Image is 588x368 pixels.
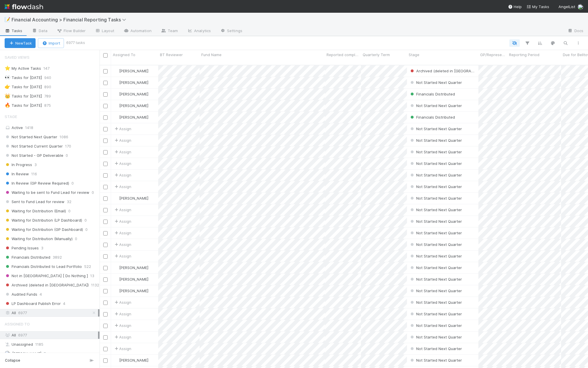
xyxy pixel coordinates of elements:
[409,242,462,247] span: Not Started Next Quarter
[409,230,462,236] div: Not Started Next Quarter
[409,92,455,96] span: Financials Distributed
[409,114,455,120] div: Financials Distributed
[5,189,89,196] span: Waiting to be sent to Fund Lead for review
[409,161,462,166] span: Not Started Next Quarter
[113,184,131,189] div: Assign
[409,195,462,201] div: Not Started Next Quarter
[5,38,36,48] button: NewTask
[119,196,148,200] span: [PERSON_NAME]
[103,150,108,154] input: Toggle Row Selected
[114,277,118,281] img: avatar_8d06466b-a936-4205-8f52-b0cc03e2a179.png
[526,4,549,10] a: My Tasks
[43,65,55,72] span: 147
[38,38,64,48] button: Import
[5,65,41,72] div: My Active Tasks
[526,4,549,9] span: My Tasks
[508,4,522,10] div: Help
[113,68,148,74] div: [PERSON_NAME]
[31,170,37,178] span: 116
[113,172,131,178] span: Assign
[103,277,108,282] input: Toggle Row Selected
[409,242,462,247] div: Not Started Next Quarter
[113,137,131,143] span: Assign
[67,198,71,205] span: 32
[114,80,118,85] img: avatar_030f5503-c087-43c2-95d1-dd8963b2926c.png
[5,75,10,80] span: 👀
[409,218,462,224] div: Not Started Next Quarter
[57,28,86,34] span: Flow Builder
[409,150,462,154] span: Not Started Next Quarter
[114,69,118,73] img: avatar_030f5503-c087-43c2-95d1-dd8963b2926c.png
[114,115,118,119] img: avatar_8d06466b-a936-4205-8f52-b0cc03e2a179.png
[113,195,148,201] div: [PERSON_NAME]
[63,300,65,307] span: 4
[41,244,43,252] span: 3
[113,276,148,282] div: [PERSON_NAME]
[113,230,131,236] span: Assign
[5,358,20,363] span: Collapse
[201,52,222,58] span: Fund Name
[103,69,108,73] input: Toggle Row Selected
[409,300,462,305] span: Not Started Next Quarter
[409,115,455,119] span: Financials Distributed
[5,124,98,131] div: Active
[113,346,131,352] span: Assign
[103,173,108,178] input: Toggle Row Selected
[5,244,39,252] span: Pending Issues
[113,323,131,328] span: Assign
[409,277,462,281] span: Not Started Next Quarter
[409,253,462,259] div: Not Started Next Quarter
[34,161,37,168] span: 3
[103,312,108,317] input: Toggle Row Selected
[113,242,131,247] div: Assign
[5,207,66,215] span: Waiting for Distribution (Email)
[5,83,42,91] div: Tasks for [DATE]
[409,207,462,212] span: Not Started Next Quarter
[119,69,148,73] span: [PERSON_NAME]
[409,196,462,200] span: Not Started Next Quarter
[409,265,462,271] div: Not Started Next Quarter
[75,235,77,242] span: 0
[114,196,118,200] img: avatar_8d06466b-a936-4205-8f52-b0cc03e2a179.png
[66,152,68,159] span: 0
[5,66,10,71] span: ⭐
[5,226,83,233] span: Waiting for Distribution (GP Dashboard)
[409,299,462,305] div: Not Started Next Quarter
[480,52,506,58] span: GP/Representative wants to review
[5,351,10,356] img: avatar_17610dbf-fae2-46fa-90b6-017e9223b3c9.png
[5,170,29,178] span: In Review
[409,219,462,224] span: Not Started Next Quarter
[103,243,108,247] input: Toggle Row Selected
[60,133,68,141] span: 1086
[113,299,131,305] span: Assign
[103,347,108,351] input: Toggle Row Selected
[409,69,493,73] span: Archived (deleted in [GEOGRAPHIC_DATA])
[558,4,575,9] span: AngelList
[5,111,17,122] span: Stage
[5,309,98,317] div: All
[103,139,108,143] input: Toggle Row Selected
[92,189,94,196] span: 0
[114,265,118,270] img: avatar_8d06466b-a936-4205-8f52-b0cc03e2a179.png
[119,265,148,270] span: [PERSON_NAME]
[409,346,462,352] div: Not Started Next Quarter
[119,92,148,96] span: [PERSON_NAME]
[409,254,462,258] span: Not Started Next Quarter
[65,143,71,150] span: 170
[18,309,27,317] span: 6977
[113,126,131,132] span: Assign
[44,74,57,81] span: 940
[409,323,462,328] div: Not Started Next Quarter
[409,149,462,155] div: Not Started Next Quarter
[409,138,462,143] span: Not Started Next Quarter
[119,277,148,281] span: [PERSON_NAME]
[119,358,148,363] span: [PERSON_NAME]
[113,161,131,166] div: Assign
[409,346,462,351] span: Not Started Next Quarter
[409,184,462,189] div: Not Started Next Quarter
[44,102,57,109] span: 875
[113,149,131,155] div: Assign
[52,27,90,36] a: Flow Builder
[91,281,99,289] span: 1132
[409,184,462,189] span: Not Started Next Quarter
